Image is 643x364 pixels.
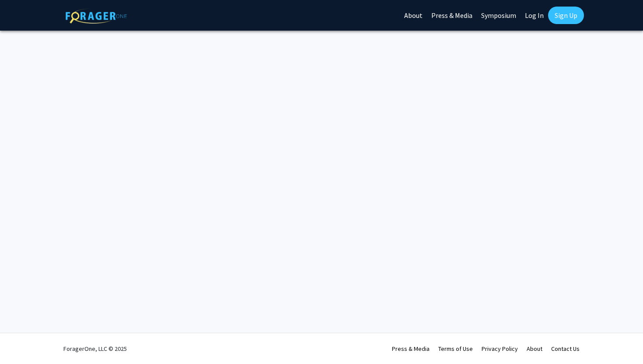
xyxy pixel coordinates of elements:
a: Terms of Use [438,345,473,353]
a: Contact Us [551,345,580,353]
a: Press & Media [392,345,430,353]
a: About [527,345,542,353]
a: Privacy Policy [482,345,518,353]
div: ForagerOne, LLC © 2025 [63,333,127,364]
a: Sign Up [548,7,584,24]
img: ForagerOne Logo [66,8,127,24]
